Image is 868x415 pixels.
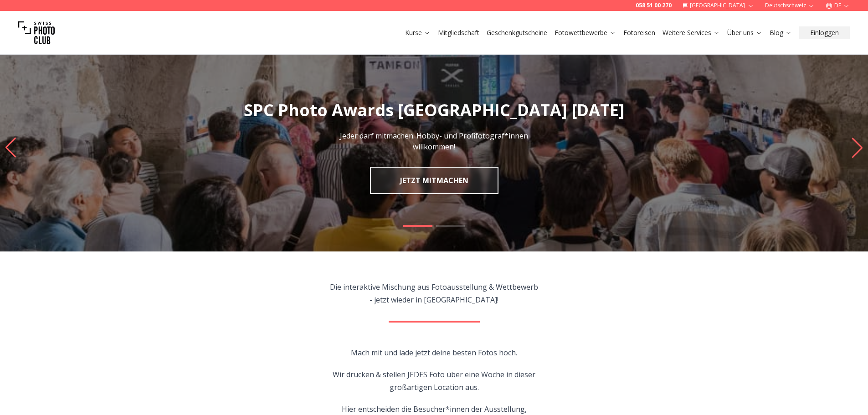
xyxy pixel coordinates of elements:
p: Mach mit und lade jetzt deine besten Fotos hoch. [330,346,538,359]
button: Einloggen [799,26,850,39]
a: JETZT MITMACHEN [370,167,498,194]
a: Geschenkgutscheine [487,28,547,37]
button: Blog [766,26,796,39]
p: Die interaktive Mischung aus Fotoausstellung & Wettbewerb - jetzt wieder in [GEOGRAPHIC_DATA]! [330,281,538,306]
button: Mitgliedschaft [434,26,483,39]
button: Kurse [401,26,434,39]
button: Über uns [724,26,766,39]
a: Mitgliedschaft [438,28,479,37]
a: Fotoreisen [623,28,655,37]
a: Fotowettbewerbe [555,28,616,37]
button: Fotoreisen [620,26,659,39]
a: 058 51 00 270 [636,2,672,9]
a: Blog [770,28,792,37]
button: Geschenkgutscheine [483,26,551,39]
a: Kurse [405,28,431,37]
p: Wir drucken & stellen JEDES Foto über eine Woche in dieser großartigen Location aus. [330,368,538,394]
a: Weitere Services [663,28,720,37]
img: Swiss photo club [18,15,55,51]
p: Jeder darf mitmachen. Hobby- und Profifotograf*innen willkommen! [332,130,536,152]
a: Über uns [727,28,762,37]
button: Fotowettbewerbe [551,26,620,39]
button: Weitere Services [659,26,724,39]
